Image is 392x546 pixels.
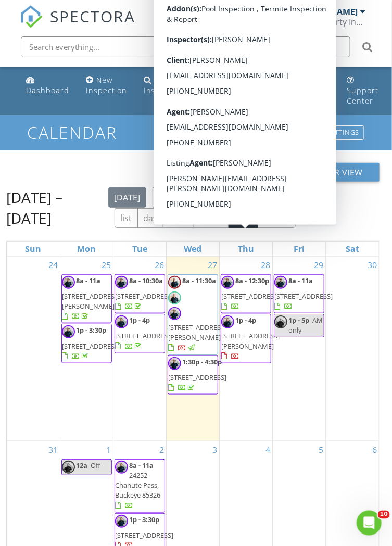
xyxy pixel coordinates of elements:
a: Go to August 27, 2025 [206,257,219,273]
img: 4.png [62,276,75,289]
a: Go to August 30, 2025 [365,257,379,273]
a: Sunday [23,242,43,256]
td: Go to August 28, 2025 [220,257,273,441]
div: Calendar Settings [279,125,364,140]
a: 8a - 12:30p [STREET_ADDRESS] [221,274,271,314]
a: 8a - 11a 24252 Chanute Pass, Buckeye 85326 [115,461,160,510]
a: Go to September 4, 2025 [263,441,272,458]
div: Profile [306,85,331,95]
a: Calendar Settings [277,124,365,141]
button: day [137,208,163,228]
span: AM only [288,315,323,335]
img: 4.png [274,315,287,328]
button: Previous [153,187,177,208]
a: 8a - 11a 24252 Chanute Pass, Buckeye 85326 [115,459,165,513]
span: [STREET_ADDRESS] [168,373,226,382]
a: 8a - 11a [STREET_ADDRESS][PERSON_NAME] [62,276,120,321]
td: Go to August 27, 2025 [166,257,219,441]
span: 24252 Chanute Pass, Buckeye 85326 [115,471,160,500]
a: 1p - 3:30p [STREET_ADDRESS] [62,325,120,360]
td: Go to August 25, 2025 [60,257,113,441]
a: 8a - 11a [STREET_ADDRESS][PERSON_NAME] [61,274,112,324]
span: 8a - 11a [76,276,100,285]
span: 1p - 3:30p [76,325,106,335]
div: New Inspection [86,75,127,95]
a: 1:30p - 4:30p [STREET_ADDRESS] [168,355,218,395]
img: 4.png [168,307,181,320]
a: 8a - 11a [STREET_ADDRESS] [274,274,324,314]
span: [STREET_ADDRESS] [274,291,333,301]
div: [PERSON_NAME] [290,6,358,17]
td: Go to August 24, 2025 [7,257,60,441]
span: 1:30p - 4:30p [182,357,222,366]
div: Inspections [144,85,189,95]
button: New Calendar View [257,163,380,182]
a: Tuesday [130,242,149,256]
span: [STREET_ADDRESS][PERSON_NAME] [62,291,120,311]
button: month [257,208,296,228]
a: Go to September 1, 2025 [104,441,113,458]
img: 4.png [221,276,234,289]
span: [STREET_ADDRESS] [115,530,173,540]
img: The Best Home Inspection Software - Spectora [20,5,43,28]
img: 4.png [168,357,181,370]
div: Settings [258,85,289,95]
a: 1p - 3:30p [STREET_ADDRESS] [61,324,112,363]
div: Dashboard [26,85,69,95]
div: Calendar [206,85,242,95]
span: 12a [76,461,87,470]
a: Support Center [343,71,383,111]
span: Off [91,461,100,470]
span: [STREET_ADDRESS][PERSON_NAME] [168,323,226,342]
a: Go to September 3, 2025 [210,441,219,458]
span: SPECTORA [50,5,135,27]
td: Go to August 29, 2025 [273,257,326,441]
a: 1p - 4p [STREET_ADDRESS][PERSON_NAME] [221,315,280,361]
div: Support Center [347,85,379,106]
iframe: Intercom live chat [357,511,382,536]
a: 8a - 10:30a [STREET_ADDRESS] [115,274,165,314]
span: [STREET_ADDRESS] [221,291,280,301]
img: 2.png [168,291,181,304]
a: Go to August 31, 2025 [46,441,60,458]
button: Next [176,187,201,208]
span: [STREET_ADDRESS] [115,331,173,340]
td: Go to August 30, 2025 [326,257,379,441]
span: 1p - 3:30p [129,515,159,524]
span: 8a - 10:30a [129,276,163,285]
a: 8a - 10:30a [STREET_ADDRESS] [115,276,173,311]
span: 8a - 11a [129,461,154,470]
a: Saturday [344,242,361,256]
img: 4.png [221,315,234,328]
a: Go to September 2, 2025 [157,441,166,458]
a: 8a - 11:30a [STREET_ADDRESS][PERSON_NAME] [168,276,226,352]
span: 8a - 12:30p [235,276,269,285]
button: 4 wk [229,208,258,228]
a: Go to September 6, 2025 [370,441,379,458]
a: 1p - 4p [STREET_ADDRESS][PERSON_NAME] [221,314,271,363]
img: 4.png [274,276,287,289]
a: 8a - 11a [STREET_ADDRESS] [274,276,333,311]
h2: [DATE] – [DATE] [6,187,108,228]
a: Monday [75,242,98,256]
a: Go to August 25, 2025 [99,257,113,273]
a: Dashboard [22,71,73,100]
h1: Calendar [27,123,365,142]
button: week [163,208,195,228]
a: Friday [292,242,307,256]
span: 1p - 5p [288,315,309,325]
a: Inspections [140,71,193,100]
a: Settings [254,71,294,100]
div: Brown & Co. Property Inspections [261,17,365,27]
a: Go to August 26, 2025 [153,257,166,273]
span: 8a - 11:30a [182,276,216,285]
span: [STREET_ADDRESS] [115,291,173,301]
button: [DATE] [108,187,146,208]
img: 6.png [168,276,181,289]
img: 4.png [115,461,128,474]
a: Wednesday [182,242,204,256]
a: 8a - 11:30a [STREET_ADDRESS][PERSON_NAME] [168,274,218,355]
a: Profile [302,71,335,100]
a: Calendar [201,71,246,100]
img: 4.png [115,515,128,528]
